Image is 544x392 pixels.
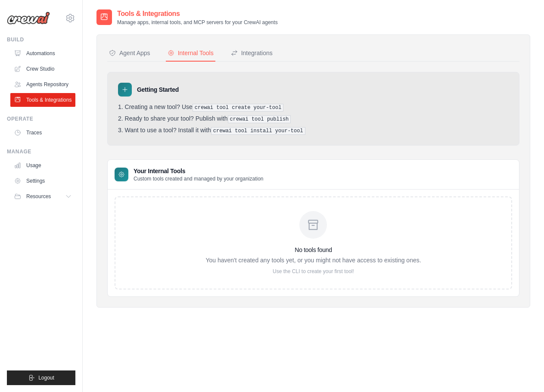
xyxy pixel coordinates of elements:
[26,193,51,200] span: Resources
[231,49,273,57] div: Integrations
[10,190,75,203] button: Resources
[118,115,509,123] li: Ready to share your tool? Publish with
[38,374,54,381] span: Logout
[7,115,75,122] div: Operate
[7,12,50,25] img: Logo
[7,148,75,155] div: Manage
[137,85,179,94] h3: Getting Started
[10,47,75,60] a: Automations
[7,36,75,43] div: Build
[10,174,75,188] a: Settings
[117,19,278,26] p: Manage apps, internal tools, and MCP servers for your CrewAI agents
[10,126,75,140] a: Traces
[205,256,421,264] p: You haven't created any tools yet, or you might not have access to existing ones.
[211,127,305,135] pre: crewai tool install your-tool
[134,175,264,182] p: Custom tools created and managed by your organization
[109,49,150,57] div: Agent Apps
[193,104,284,112] pre: crewai tool create your-tool
[118,103,509,112] li: Creating a new tool? Use
[134,167,264,175] h3: Your Internal Tools
[228,115,291,123] pre: crewai tool publish
[205,268,421,275] p: Use the CLI to create your first tool!
[10,93,75,107] a: Tools & Integrations
[166,45,215,62] button: Internal Tools
[117,9,278,19] h2: Tools & Integrations
[10,78,75,91] a: Agents Repository
[107,45,152,62] button: Agent Apps
[168,49,214,57] div: Internal Tools
[118,127,509,135] li: Want to use a tool? Install it with
[10,159,75,172] a: Usage
[7,370,75,385] button: Logout
[229,45,274,62] button: Integrations
[205,246,421,254] h3: No tools found
[10,62,75,76] a: Crew Studio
